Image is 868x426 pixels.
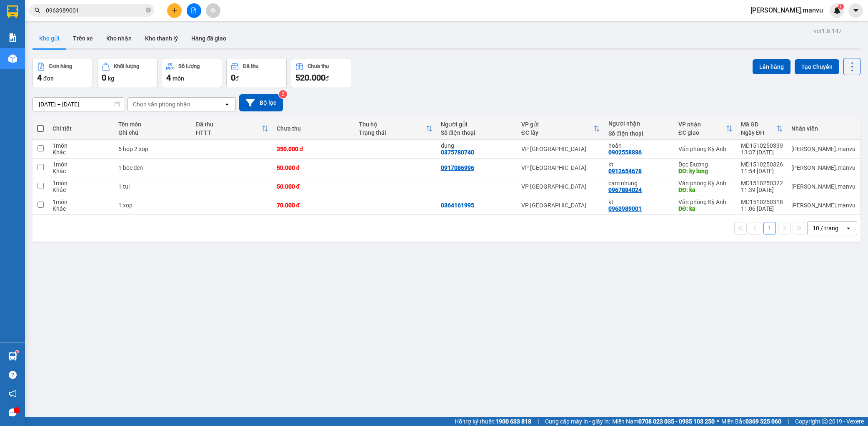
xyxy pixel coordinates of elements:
[16,350,18,353] sup: 1
[608,187,642,193] div: 0967884024
[791,202,855,209] div: nguyen.manvu
[521,146,600,152] div: VP [GEOGRAPHIC_DATA]
[521,121,593,128] div: VP gửi
[53,125,110,132] div: Chi tiết
[822,418,828,424] span: copyright
[791,164,855,171] div: nguyen.manvu
[608,120,670,127] div: Người nhận
[277,146,350,152] div: 350.000 đ
[9,408,17,416] span: message
[118,129,188,136] div: Ghi chú
[521,129,593,136] div: ĐC lấy
[612,417,715,426] span: Miền Nam
[678,205,733,212] div: DĐ: ka
[741,121,776,128] div: Mã GD
[521,164,600,171] div: VP [GEOGRAPHIC_DATA]
[791,183,855,190] div: nguyen.manvu
[167,3,182,18] button: plus
[359,129,426,136] div: Trạng thái
[441,149,474,156] div: 0375780740
[9,390,17,398] span: notification
[763,222,776,234] button: 1
[277,164,350,171] div: 50.000 đ
[118,202,188,209] div: 1 xop
[102,73,106,83] span: 0
[744,5,830,15] span: [PERSON_NAME].manvu
[678,187,733,193] div: DĐ: ka
[138,28,185,48] button: Kho thanh lý
[118,146,188,152] div: 5 hop 2 xop
[795,59,839,74] button: Tạo Chuyến
[788,417,789,426] span: |
[852,7,860,14] span: caret-down
[741,142,783,149] div: MD1510250339
[741,168,783,174] div: 11:54 [DATE]
[53,180,110,187] div: 1 món
[753,59,790,74] button: Lên hàng
[608,149,642,156] div: 0902558886
[178,63,200,69] div: Số lượng
[173,75,184,82] span: món
[206,3,220,18] button: aim
[243,63,258,69] div: Đã thu
[187,3,201,18] button: file-add
[133,100,190,108] div: Chọn văn phòng nhận
[791,146,855,152] div: nguyen.manvu
[308,63,329,69] div: Chưa thu
[279,90,287,98] sup: 2
[791,125,855,132] div: Nhân viên
[441,129,513,136] div: Số điện thoại
[517,118,604,140] th: Toggle SortBy
[33,28,66,48] button: Kho gửi
[678,161,733,168] div: Dọc Đường
[53,168,110,174] div: Khác
[43,75,54,82] span: đơn
[37,73,42,83] span: 4
[737,118,787,140] th: Toggle SortBy
[441,121,513,128] div: Người gửi
[66,28,100,48] button: Trên xe
[608,168,642,174] div: 0912654678
[741,180,783,187] div: MD1510250322
[97,58,158,88] button: Khối lượng0kg
[53,149,110,156] div: Khác
[678,146,733,152] div: Văn phòng Kỳ Anh
[210,8,216,13] span: aim
[638,418,715,425] strong: 0708 023 035 - 0935 103 250
[717,420,719,423] span: ⚪️
[100,28,138,48] button: Kho nhận
[813,224,838,232] div: 10 / trang
[441,142,513,149] div: dung
[53,205,110,212] div: Khác
[495,418,531,425] strong: 1900 633 818
[191,8,197,13] span: file-add
[185,28,233,48] button: Hàng đã giao
[166,73,171,83] span: 4
[118,183,188,190] div: 1 tui
[521,183,600,190] div: VP [GEOGRAPHIC_DATA]
[114,63,139,69] div: Khối lượng
[53,199,110,205] div: 1 món
[678,180,733,187] div: Văn phòng Kỳ Anh
[608,130,670,137] div: Số điện thoại
[108,75,114,82] span: kg
[441,164,474,171] div: 0917086996
[741,149,783,156] div: 13:37 [DATE]
[678,168,733,174] div: DĐ: ky long
[192,118,273,140] th: Toggle SortBy
[608,142,670,149] div: hoàn
[295,73,325,83] span: 520.000
[35,8,40,13] span: search
[455,417,531,426] span: Hỗ trợ kỹ thuật:
[833,7,841,14] img: icon-new-feature
[8,33,17,42] img: solution-icon
[118,121,188,128] div: Tên món
[46,6,144,15] input: Tìm tên, số ĐT hoặc mã đơn
[196,121,262,128] div: Đã thu
[146,7,151,15] span: close-circle
[277,125,350,132] div: Chưa thu
[226,58,287,88] button: Đã thu0đ
[741,187,783,193] div: 11:39 [DATE]
[224,101,230,108] svg: open
[146,8,151,13] span: close-circle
